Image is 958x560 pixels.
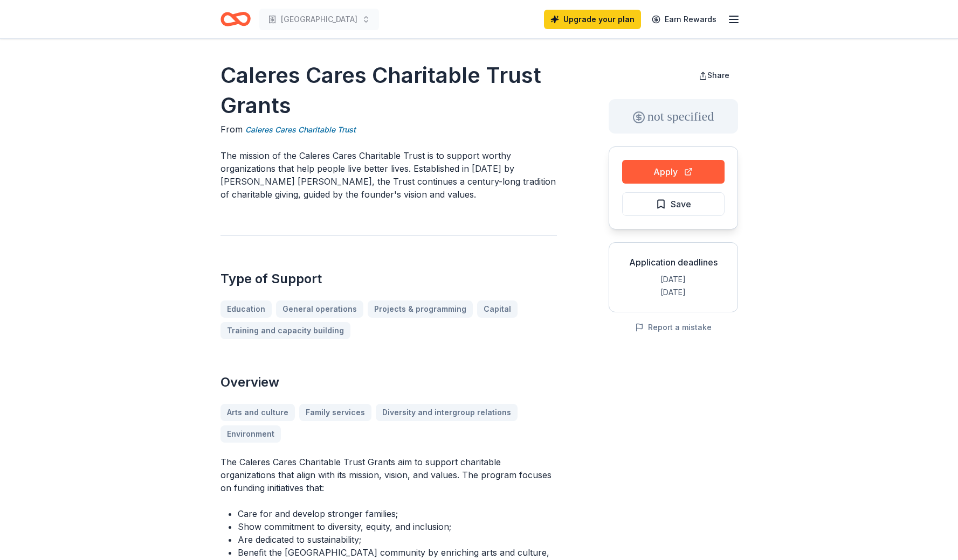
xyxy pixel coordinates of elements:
[645,10,723,29] a: Earn Rewards
[618,286,729,299] div: [DATE]
[281,13,357,26] span: [GEOGRAPHIC_DATA]
[220,322,350,339] a: Training and capacity building
[220,300,272,318] a: Education
[622,192,725,216] button: Save
[618,273,729,286] div: [DATE]
[220,60,557,121] h1: Caleres Cares Charitable Trust Grants
[220,374,557,391] h2: Overview
[635,321,712,334] button: Report a mistake
[220,149,557,201] p: The mission of the Caleres Cares Charitable Trust is to support worthy organizations that help pe...
[220,456,557,494] p: The Caleres Cares Charitable Trust Grants aim to support charitable organizations that align with...
[245,123,356,136] a: Caleres Cares Charitable Trust
[259,9,379,30] button: [GEOGRAPHIC_DATA]
[671,197,691,211] span: Save
[238,520,557,533] li: Show commitment to diversity, equity, and inclusion;
[707,71,729,80] span: Share
[220,123,557,136] div: From
[690,65,738,86] button: Share
[618,256,729,269] div: Application deadlines
[622,160,725,184] button: Apply
[544,10,641,29] a: Upgrade your plan
[477,300,518,318] a: Capital
[238,507,557,520] li: Care for and develop stronger families;
[368,300,473,318] a: Projects & programming
[276,300,363,318] a: General operations
[220,6,251,32] a: Home
[609,99,738,134] div: not specified
[238,533,557,546] li: Are dedicated to sustainability;
[220,270,557,288] h2: Type of Support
